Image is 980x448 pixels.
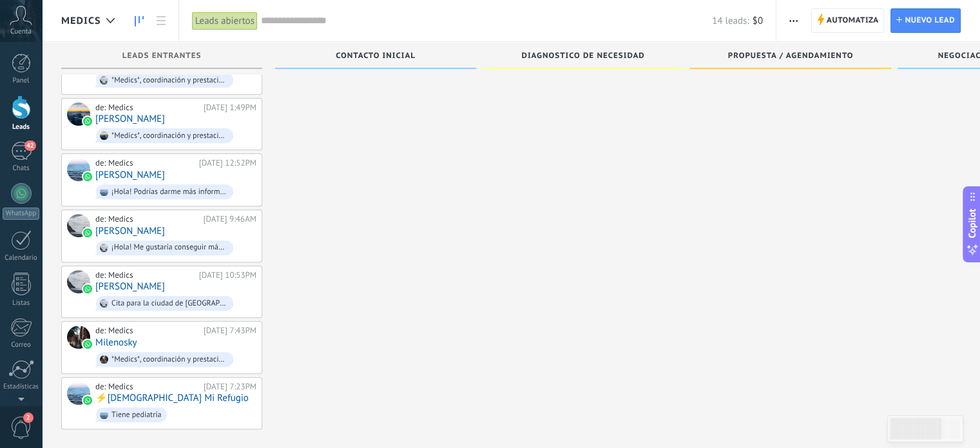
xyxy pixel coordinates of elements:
div: WhatsApp [3,208,39,220]
div: Calendario [3,254,40,262]
a: Lista [150,8,172,34]
span: 2 [23,413,34,423]
div: *Medics*, coordinación y prestación de servicios médicos. Nos encargamos de gestionar tus servici... [111,131,227,141]
div: [DATE] 9:46AM [204,214,256,224]
img: waba.svg [83,117,92,126]
span: Medics [61,15,101,27]
span: Automatiza [827,9,879,32]
span: 14 leads: [712,15,749,27]
a: Milenosky [95,337,137,348]
span: Contacto inicial [336,52,416,61]
div: de: Medics [95,102,199,113]
div: Cita para la ciudad de [GEOGRAPHIC_DATA] [111,299,227,308]
div: [DATE] 12:52PM [199,158,256,168]
div: Mariennys [67,214,90,237]
img: waba.svg [83,340,92,349]
span: Cuenta [10,28,32,36]
div: diagnostico de necesidad [489,52,677,63]
img: waba.svg [83,172,92,181]
button: Más [784,8,803,33]
img: waba.svg [83,228,92,237]
div: [DATE] 1:49PM [204,102,256,113]
a: Automatiza [811,8,885,33]
div: de: Medics [95,326,199,336]
div: Correo [3,341,40,349]
div: Carlos Avendaño [67,270,90,293]
span: $0 [753,15,763,27]
div: [DATE] 7:23PM [204,382,256,392]
div: [DATE] 10:53PM [199,270,256,280]
div: Leads abiertos [192,12,258,30]
div: de: Medics [95,382,199,392]
div: Listas [3,299,40,307]
div: de: Medics [95,214,199,224]
span: propuesta / agendamiento [728,52,854,61]
span: Copilot [966,208,979,238]
div: Milenosky [67,326,90,349]
span: 42 [24,141,35,151]
div: Martha Cecilia Garcia [67,102,90,126]
div: de: Medics [95,270,195,280]
div: Chats [3,164,40,173]
div: Tiene pediatría [111,411,161,420]
img: waba.svg [83,396,92,405]
div: Leads Entrantes [68,52,256,63]
div: ¡Hola! Podrías darme más información de... [111,188,227,197]
div: Oscar Garciia [67,158,90,181]
a: [PERSON_NAME] [95,226,165,237]
span: Nuevo lead [905,9,955,32]
div: Contacto inicial [282,52,470,63]
span: diagnostico de necesidad [521,52,644,61]
a: [PERSON_NAME] [95,113,165,124]
div: Estadísticas [3,383,40,391]
div: propuesta / agendamiento [697,52,885,63]
div: de: Medics [95,158,195,168]
a: Nuevo lead [890,8,961,33]
a: [PERSON_NAME] [95,170,165,180]
a: Leads [128,8,150,34]
div: Panel [3,77,40,85]
div: *Medics*, coordinación y prestación de servicios médicos. Nos encargamos de gestionar tus servici... [111,355,227,364]
img: waba.svg [83,284,92,293]
a: ⚡️[DEMOGRAPHIC_DATA] Mi Refugio [95,393,249,404]
div: ¡Hola! Me gustaría conseguir más información sobre esto. Pruebas de embarazo [111,243,227,252]
a: [PERSON_NAME] [95,281,165,292]
div: *Medics*, coordinación y prestación de servicios médicos. Nos encargamos de gestionar tus servici... [111,76,227,85]
div: Leads [3,123,40,131]
span: Leads Entrantes [122,52,202,61]
div: ⚡️Dios Mi Refugio [67,382,90,405]
div: [DATE] 7:43PM [204,326,256,336]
